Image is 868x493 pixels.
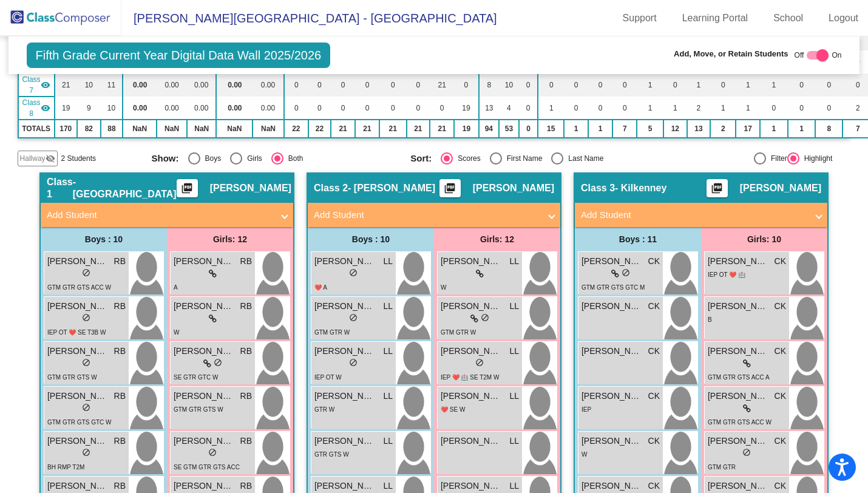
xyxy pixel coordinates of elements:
[710,73,736,97] td: 0
[18,97,55,120] td: Kelly D'Amore - D'Amore
[454,97,478,120] td: 19
[157,73,187,97] td: 0.00
[687,73,711,97] td: 1
[453,153,480,164] div: Scores
[441,345,501,358] span: [PERSON_NAME]
[314,406,334,413] span: GTR W
[701,227,827,251] div: Girls: 10
[663,97,687,120] td: 1
[82,313,90,322] span: do_not_disturb_alt
[442,182,457,199] mat-icon: picture_as_pdf
[174,480,234,492] span: [PERSON_NAME]
[47,176,73,200] span: Class 1
[441,284,446,291] span: W
[349,268,358,277] span: do_not_disturb_alt
[407,73,430,97] td: 0
[240,480,252,492] span: RB
[174,255,234,268] span: [PERSON_NAME]
[581,390,642,403] span: [PERSON_NAME]
[564,73,588,97] td: 0
[284,97,308,120] td: 0
[47,374,97,381] span: GTM GTR GTS W
[637,97,663,120] td: 1
[383,390,393,403] span: LL
[581,208,807,222] mat-panel-title: Add Student
[349,313,358,322] span: do_not_disturb_alt
[114,255,126,268] span: RB
[355,120,379,138] td: 21
[20,153,46,164] span: Hallway
[18,120,55,138] td: TOTALS
[479,97,500,120] td: 13
[101,97,123,120] td: 10
[766,153,787,164] div: Filter
[314,435,375,447] span: [PERSON_NAME]
[55,120,77,138] td: 170
[152,153,179,164] span: Show:
[588,120,612,138] td: 1
[581,300,642,313] span: [PERSON_NAME]
[114,390,126,403] span: RB
[383,300,393,313] span: LL
[187,73,216,97] td: 0.00
[710,182,724,199] mat-icon: picture_as_pdf
[47,208,273,222] mat-panel-title: Add Student
[55,97,77,120] td: 19
[707,179,728,197] button: Print Students Details
[73,176,177,200] span: - [GEOGRAPHIC_DATA]
[314,329,350,336] span: GTM GTR W
[240,300,252,313] span: RB
[314,480,375,492] span: [PERSON_NAME]
[648,435,660,447] span: CK
[331,97,355,120] td: 0
[815,120,843,138] td: 8
[710,97,736,120] td: 1
[673,8,758,28] a: Learning Portal
[687,120,711,138] td: 13
[708,419,771,426] span: GTM GTR GTS ACC W
[615,182,666,194] span: - Kilkenney
[157,120,187,138] td: NaN
[575,203,827,227] mat-expansion-panel-header: Add Student
[47,329,106,336] span: IEP OT ❤️ SE T3B W
[407,97,430,120] td: 0
[284,120,308,138] td: 22
[663,73,687,97] td: 0
[441,374,499,381] span: IEP ❤️ 🏥 SE T2M W
[581,182,615,194] span: Class 3
[308,227,434,251] div: Boys : 10
[331,73,355,97] td: 0
[439,179,461,197] button: Print Students Details
[314,208,540,222] mat-panel-title: Add Student
[499,97,519,120] td: 4
[47,284,111,291] span: GTM GTR GTS ACC W
[284,73,308,97] td: 0
[157,97,187,120] td: 0.00
[152,152,402,165] mat-radio-group: Select an option
[509,435,519,447] span: LL
[82,448,90,457] span: do_not_disturb_alt
[355,73,379,97] td: 0
[308,203,560,227] mat-expansion-panel-header: Add Student
[77,120,101,138] td: 82
[240,435,252,447] span: RB
[581,451,587,458] span: W
[200,153,222,164] div: Boys
[167,227,293,251] div: Girls: 12
[216,97,253,120] td: 0.00
[47,464,84,471] span: BH RMP T2M
[441,329,476,336] span: GTM GTR W
[240,345,252,358] span: RB
[177,179,198,197] button: Print Students Details
[187,97,216,120] td: 0.00
[123,73,157,97] td: 0.00
[82,358,90,367] span: do_not_disturb_alt
[240,255,252,268] span: RB
[47,255,108,268] span: [PERSON_NAME]
[61,153,96,164] span: 2 Students
[441,255,501,268] span: [PERSON_NAME]
[242,153,262,164] div: Girls
[736,97,760,120] td: 1
[708,435,768,447] span: [PERSON_NAME]
[430,97,454,120] td: 0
